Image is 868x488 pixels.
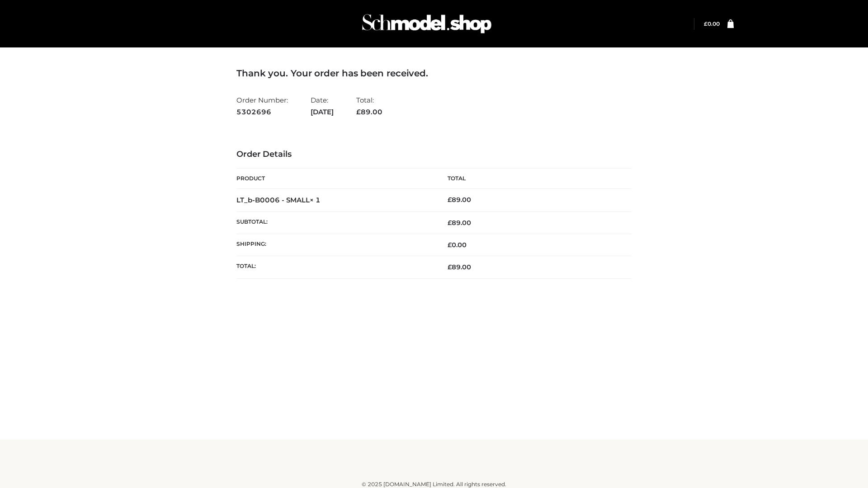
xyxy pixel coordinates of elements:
span: 89.00 [356,108,382,116]
strong: × 1 [310,196,321,204]
th: Total: [236,256,434,278]
strong: LT_b-B0006 - SMALL [236,196,321,204]
th: Subtotal: [236,211,434,234]
span: £ [448,263,452,271]
span: £ [448,241,452,249]
span: 89.00 [448,263,471,271]
h3: Order Details [236,150,632,160]
img: Schmodel Admin 964 [359,6,495,42]
li: Total: [356,92,382,120]
span: £ [448,219,452,227]
li: Date: [311,92,334,120]
th: Total [434,169,632,189]
bdi: 0.00 [448,241,467,249]
strong: [DATE] [311,106,334,118]
bdi: 0.00 [704,20,720,27]
span: £ [704,20,708,27]
h3: Thank you. Your order has been received. [236,68,632,79]
th: Product [236,169,434,189]
a: £0.00 [704,20,720,27]
th: Shipping: [236,234,434,256]
bdi: 89.00 [448,196,471,204]
span: £ [448,196,452,204]
span: £ [356,108,361,116]
span: 89.00 [448,219,471,227]
strong: 5302696 [236,106,288,118]
li: Order Number: [236,92,288,120]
